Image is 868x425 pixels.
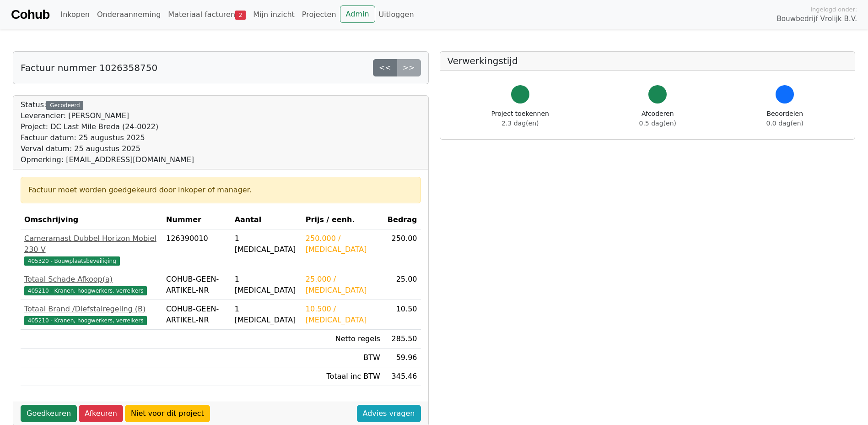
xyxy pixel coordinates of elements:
div: Cameramast Dubbel Horizon Mobiel 230 V [24,233,159,255]
div: Gecodeerd [46,101,83,110]
a: Admin [340,5,375,23]
div: 250.000 / [MEDICAL_DATA] [306,233,380,255]
div: Beoordelen [766,109,803,128]
th: Omschrijving [21,211,162,229]
td: BTW [302,349,384,367]
a: Inkopen [57,5,93,24]
a: Cohub [11,4,49,26]
div: Totaal Schade Afkoop(a) [24,274,159,285]
span: 405210 - Kranen, hoogwerkers, verreikers [24,316,147,325]
span: 405210 - Kranen, hoogwerkers, verreikers [24,286,147,295]
a: Mijn inzicht [249,5,298,24]
th: Prijs / eenh. [302,211,384,229]
span: 2.3 dag(en) [501,120,539,127]
div: 1 [MEDICAL_DATA] [235,233,298,255]
a: Uitloggen [375,5,418,24]
div: Verval datum: 25 augustus 2025 [21,143,194,154]
th: Aantal [231,211,302,229]
a: Goedkeuren [21,405,77,422]
td: Netto regels [302,330,384,349]
a: Afkeuren [79,405,123,422]
div: Factuur datum: 25 augustus 2025 [21,132,194,143]
th: Bedrag [384,211,421,229]
div: 25.000 / [MEDICAL_DATA] [306,274,380,296]
a: << [373,59,397,76]
div: Totaal Brand /Diefstalregeling (B) [24,304,159,315]
td: 250.00 [384,229,421,270]
td: COHUB-GEEN-ARTIKEL-NR [162,300,231,330]
span: Ingelogd onder: [810,5,857,14]
a: Niet voor dit project [125,405,210,422]
div: 1 [MEDICAL_DATA] [235,274,298,296]
span: Bouwbedrijf Vrolijk B.V. [776,14,857,24]
div: Afcoderen [639,109,676,128]
h5: Verwerkingstijd [447,55,848,66]
td: 10.50 [384,300,421,330]
div: Leverancier: [PERSON_NAME] [21,110,194,121]
div: Project toekennen [491,109,549,128]
span: 0.0 dag(en) [766,120,803,127]
td: 25.00 [384,270,421,300]
a: Materiaal facturen2 [164,5,249,24]
a: Advies vragen [357,405,421,422]
div: Status: [21,99,194,165]
td: 285.50 [384,330,421,349]
a: Projecten [298,5,340,24]
span: 405320 - Bouwplaatsbeveiliging [24,256,120,266]
td: Totaal inc BTW [302,367,384,386]
div: Factuur moet worden goedgekeurd door inkoper of manager. [28,185,413,196]
div: 1 [MEDICAL_DATA] [235,304,298,326]
td: 345.46 [384,367,421,386]
div: Project: DC Last Mile Breda (24-0022) [21,121,194,132]
a: Totaal Brand /Diefstalregeling (B)405210 - Kranen, hoogwerkers, verreikers [24,304,159,326]
td: 59.96 [384,349,421,367]
div: Opmerking: [EMAIL_ADDRESS][DOMAIN_NAME] [21,154,194,165]
td: COHUB-GEEN-ARTIKEL-NR [162,270,231,300]
span: 2 [235,11,246,20]
a: Onderaanneming [93,5,164,24]
a: Cameramast Dubbel Horizon Mobiel 230 V405320 - Bouwplaatsbeveiliging [24,233,159,266]
td: 126390010 [162,229,231,270]
h5: Factuur nummer 1026358750 [21,62,157,73]
a: Totaal Schade Afkoop(a)405210 - Kranen, hoogwerkers, verreikers [24,274,159,296]
span: 0.5 dag(en) [639,120,676,127]
div: 10.500 / [MEDICAL_DATA] [306,304,380,326]
th: Nummer [162,211,231,229]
